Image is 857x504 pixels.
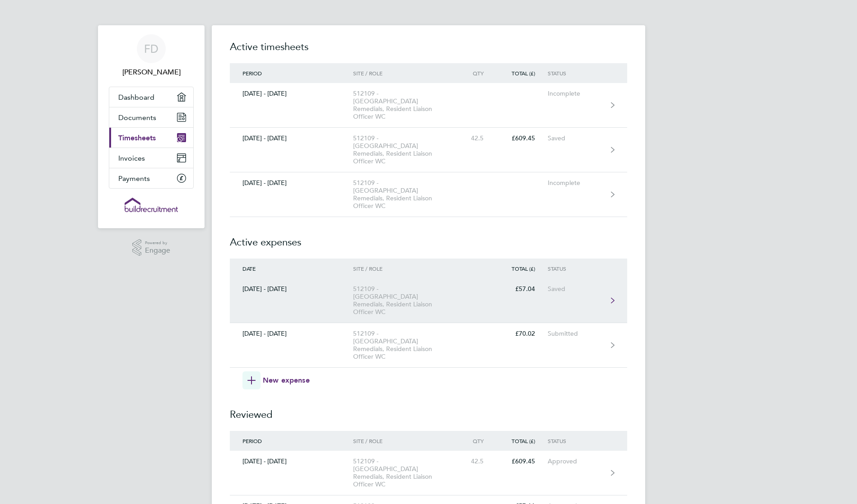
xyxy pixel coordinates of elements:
[230,90,353,97] div: [DATE] - [DATE]
[230,172,627,217] a: [DATE] - [DATE]512109 - [GEOGRAPHIC_DATA] Remedials, Resident Liaison Officer WCIncomplete
[353,285,456,316] div: 512109 - [GEOGRAPHIC_DATA] Remedials, Resident Liaison Officer WC
[230,323,627,368] a: [DATE] - [DATE]512109 - [GEOGRAPHIC_DATA] Remedials, Resident Liaison Officer WC£70.02Submitted
[109,107,193,127] a: Documents
[548,438,603,444] div: Status
[353,70,456,76] div: Site / Role
[548,134,603,142] div: Saved
[496,458,548,465] div: £609.45
[109,198,194,212] a: Go to home page
[456,70,496,76] div: Qty
[353,438,456,444] div: Site / Role
[118,174,150,183] span: Payments
[353,265,456,272] div: Site / Role
[548,265,603,272] div: Status
[548,330,603,338] div: Submitted
[109,67,194,78] span: Frank Dawson
[353,134,456,165] div: 512109 - [GEOGRAPHIC_DATA] Remedials, Resident Liaison Officer WC
[230,134,353,142] div: [DATE] - [DATE]
[132,239,171,256] a: Powered byEngage
[242,437,262,444] span: Period
[230,451,627,495] a: [DATE] - [DATE]512109 - [GEOGRAPHIC_DATA] Remedials, Resident Liaison Officer WC42.5£609.45Approved
[548,285,603,293] div: Saved
[496,438,548,444] div: Total (£)
[456,458,496,465] div: 42.5
[230,330,353,338] div: [DATE] - [DATE]
[263,375,310,386] span: New expense
[353,458,456,488] div: 512109 - [GEOGRAPHIC_DATA] Remedials, Resident Liaison Officer WC
[109,168,193,188] a: Payments
[496,265,548,272] div: Total (£)
[242,69,262,77] span: Period
[496,330,548,338] div: £70.02
[145,239,170,247] span: Powered by
[353,179,456,210] div: 512109 - [GEOGRAPHIC_DATA] Remedials, Resident Liaison Officer WC
[230,265,353,272] div: Date
[548,70,603,76] div: Status
[118,113,156,122] span: Documents
[456,438,496,444] div: Qty
[118,134,156,142] span: Timesheets
[496,285,548,293] div: £57.04
[118,93,154,102] span: Dashboard
[496,134,548,142] div: £609.45
[230,217,627,259] h2: Active expenses
[230,458,353,465] div: [DATE] - [DATE]
[353,90,456,120] div: 512109 - [GEOGRAPHIC_DATA] Remedials, Resident Liaison Officer WC
[109,87,193,107] a: Dashboard
[456,134,496,142] div: 42.5
[144,43,158,55] span: FD
[496,70,548,76] div: Total (£)
[230,40,627,63] h2: Active timesheets
[109,34,194,78] a: FD[PERSON_NAME]
[145,247,170,254] span: Engage
[125,198,178,212] img: buildrec-logo-retina.png
[109,128,193,148] a: Timesheets
[230,285,353,293] div: [DATE] - [DATE]
[109,148,193,168] a: Invoices
[242,371,310,389] button: New expense
[230,278,627,323] a: [DATE] - [DATE]512109 - [GEOGRAPHIC_DATA] Remedials, Resident Liaison Officer WC£57.04Saved
[230,179,353,187] div: [DATE] - [DATE]
[230,83,627,128] a: [DATE] - [DATE]512109 - [GEOGRAPHIC_DATA] Remedials, Resident Liaison Officer WCIncomplete
[98,25,205,228] nav: Main navigation
[548,458,603,465] div: Approved
[230,128,627,172] a: [DATE] - [DATE]512109 - [GEOGRAPHIC_DATA] Remedials, Resident Liaison Officer WC42.5£609.45Saved
[230,389,627,431] h2: Reviewed
[548,90,603,97] div: Incomplete
[548,179,603,187] div: Incomplete
[118,154,145,162] span: Invoices
[353,330,456,361] div: 512109 - [GEOGRAPHIC_DATA] Remedials, Resident Liaison Officer WC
